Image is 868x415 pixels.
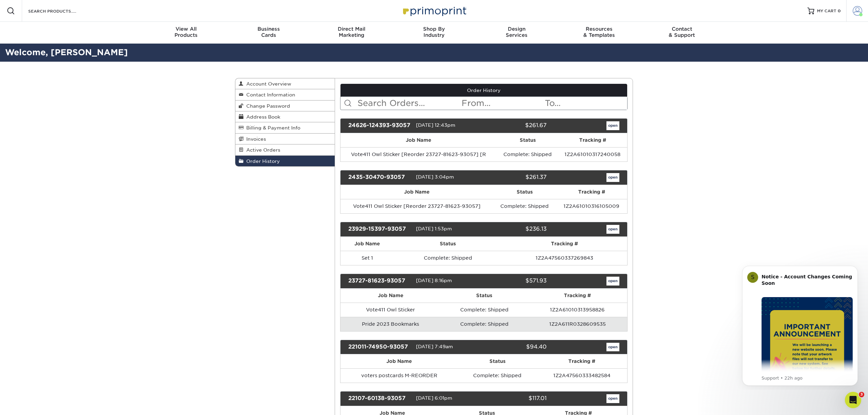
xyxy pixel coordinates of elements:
[357,97,461,110] input: Search Orders...
[479,277,551,286] div: $571.93
[416,226,452,231] span: [DATE] 1:53pm
[493,199,556,213] td: Complete: Shipped
[479,343,551,352] div: $94.40
[493,185,556,199] th: Status
[400,3,468,18] img: Primoprint
[244,136,266,142] span: Invoices
[556,199,627,213] td: 1Z2A61010316105009
[310,26,393,38] div: Marketing
[558,26,640,38] div: & Templates
[340,237,394,251] th: Job Name
[244,81,291,87] span: Account Overview
[416,278,452,283] span: [DATE] 8:16pm
[640,22,723,44] a: Contact& Support
[393,26,475,32] span: Shop By
[393,22,475,44] a: Shop ByIndustry
[606,277,619,286] a: open
[558,26,640,32] span: Resources
[393,26,475,38] div: Industry
[859,392,864,397] span: 3
[475,22,558,44] a: DesignServices
[244,125,300,130] span: Billing & Payment Info
[528,317,627,331] td: 1Z2A611R0328609535
[606,394,619,403] a: open
[441,317,528,331] td: Complete: Shipped
[441,303,528,317] td: Complete: Shipped
[340,147,497,162] td: Vote411 Owl Sticker [Reorder 23727-81623-93057] [R
[343,173,416,182] div: 2435-30470-93057
[497,133,558,147] th: Status
[556,185,627,199] th: Tracking #
[416,344,453,349] span: [DATE] 7:49am
[343,225,416,234] div: 23929-15397-93057
[606,173,619,182] a: open
[502,251,627,265] td: 1Z2A47560337269843
[235,101,335,111] a: Change Password
[340,289,441,303] th: Job Name
[558,147,627,162] td: 1Z2A61010317240058
[28,7,94,15] input: SEARCH PRODUCTS.....
[479,121,551,130] div: $261.67
[479,225,551,234] div: $236.13
[343,121,416,130] div: 24626-124393-93057
[558,22,640,44] a: Resources& Templates
[340,199,494,213] td: Vote411 Owl Sticker [Reorder 23727-81623-93057]
[640,26,723,32] span: Contact
[340,84,628,97] a: Order History
[458,354,536,368] th: Status
[228,26,310,38] div: Cards
[340,303,441,317] td: Vote411 Owl Sticker
[544,97,627,110] input: To...
[558,133,627,147] th: Tracking #
[244,147,280,153] span: Active Orders
[145,26,228,32] span: View All
[475,26,558,32] span: Design
[235,144,335,155] a: Active Orders
[394,237,502,251] th: Status
[343,277,416,286] div: 23727-81623-93057
[244,103,290,109] span: Change Password
[838,9,841,13] span: 0
[475,26,558,38] div: Services
[528,303,627,317] td: 1Z2A61010313958826
[343,394,416,403] div: 22107-60138-93057
[416,396,452,401] span: [DATE] 6:01pm
[228,26,310,32] span: Business
[528,289,627,303] th: Tracking #
[340,133,497,147] th: Job Name
[606,343,619,352] a: open
[458,368,536,383] td: Complete: Shipped
[606,121,619,130] a: open
[310,22,393,44] a: Direct MailMarketing
[461,97,544,110] input: From...
[606,225,619,234] a: open
[235,156,335,166] a: Order History
[235,134,335,144] a: Invoices
[235,111,335,122] a: Address Book
[340,251,394,265] td: Set 1
[343,343,416,352] div: 221011-74950-93057
[732,260,868,390] iframe: Intercom notifications message
[479,173,551,182] div: $261.37
[394,251,502,265] td: Complete: Shipped
[310,26,393,32] span: Direct Mail
[145,22,228,44] a: View AllProducts
[244,114,280,120] span: Address Book
[502,237,627,251] th: Tracking #
[340,368,458,383] td: voters postcards M-REORDER
[536,368,627,383] td: 1Z2A47560333482584
[340,317,441,331] td: Pride 2023 Bookmarks
[235,78,335,89] a: Account Overview
[340,354,458,368] th: Job Name
[479,394,551,403] div: $117.01
[640,26,723,38] div: & Support
[497,147,558,162] td: Complete: Shipped
[536,354,627,368] th: Tracking #
[416,174,454,180] span: [DATE] 3:04pm
[244,158,280,164] span: Order History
